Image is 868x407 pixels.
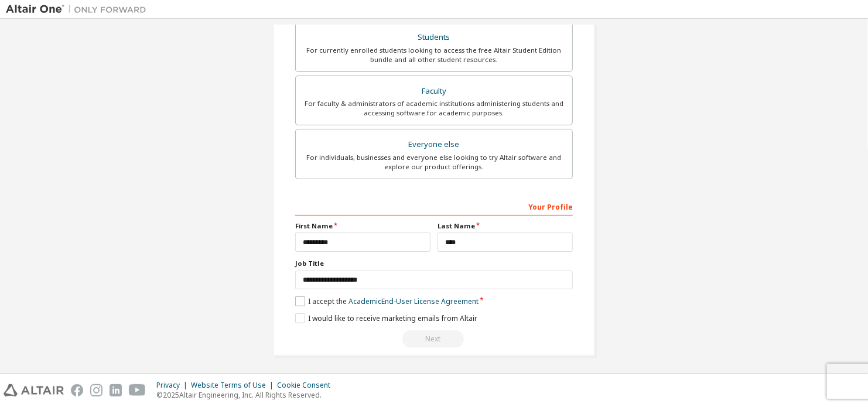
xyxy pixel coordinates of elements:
[191,381,277,390] div: Website Terms of Use
[156,390,337,400] p: © 2025 Altair Engineering, Inc. All Rights Reserved.
[4,384,64,396] img: altair_logo.svg
[110,384,122,396] img: linkedin.svg
[6,4,152,15] img: Altair One
[303,136,565,153] div: Everyone else
[295,313,477,323] label: I would like to receive marketing emails from Altair
[303,83,565,100] div: Faculty
[295,221,430,231] label: First Name
[303,153,565,172] div: For individuals, businesses and everyone else looking to try Altair software and explore our prod...
[295,296,479,306] label: I accept the
[303,46,565,64] div: For currently enrolled students looking to access the free Altair Student Edition bundle and all ...
[303,99,565,118] div: For faculty & administrators of academic institutions administering students and accessing softwa...
[90,384,102,396] img: instagram.svg
[277,381,337,390] div: Cookie Consent
[295,259,573,268] label: Job Title
[295,330,573,348] div: Read and acccept EULA to continue
[348,296,479,306] a: Academic End-User License Agreement
[295,197,573,216] div: Your Profile
[71,384,83,396] img: facebook.svg
[303,29,565,46] div: Students
[438,221,573,231] label: Last Name
[129,384,146,396] img: youtube.svg
[156,381,191,390] div: Privacy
